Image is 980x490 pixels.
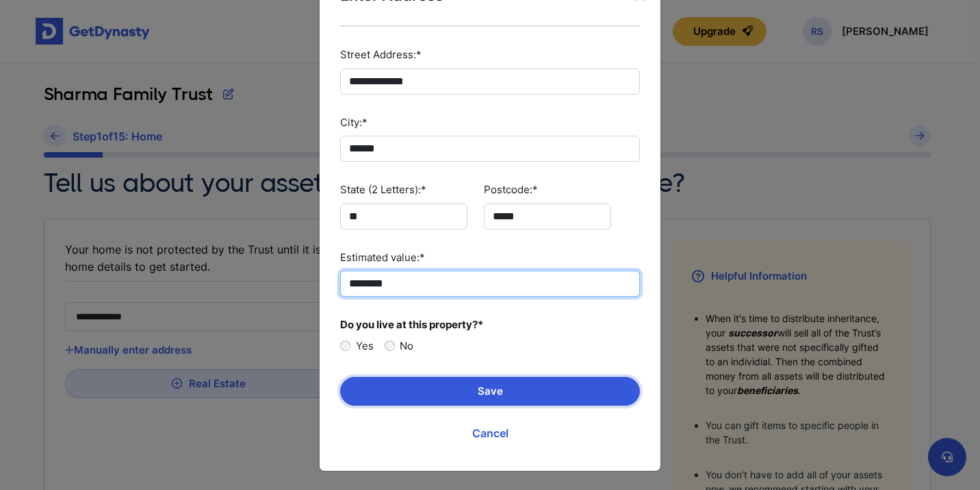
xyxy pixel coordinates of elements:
[356,339,374,354] label: Yes
[340,377,640,406] button: Save
[340,47,422,63] label: Street Address:*
[340,317,483,333] span: Do you live at this property?*
[340,115,367,131] label: City:*
[340,416,640,450] a: Cancel
[400,339,413,354] label: No
[340,182,426,198] label: State (2 Letters):*
[340,250,425,266] label: Estimated value:*
[484,182,538,198] label: Postcode:*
